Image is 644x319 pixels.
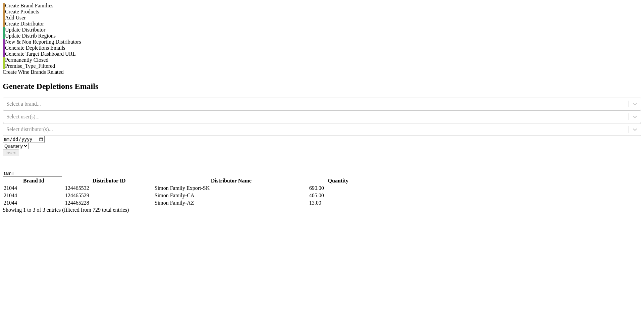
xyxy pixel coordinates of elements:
div: Generate Depletions Emails [5,45,641,51]
div: Add User [5,15,641,21]
th: Brand Id: activate to sort column ascending [3,177,64,184]
td: Simon Family-AZ [154,200,308,206]
td: 124465532 [65,185,154,192]
td: Simon Family Export-SK [154,185,308,192]
div: Premise_Type_Filtered [5,63,641,69]
td: Simon Family-CA [154,192,308,199]
td: 405.00 [309,192,368,199]
button: Insert [3,149,19,156]
td: 21044 [3,185,64,192]
td: 21044 [3,192,64,199]
th: Distributor Name: activate to sort column ascending [154,177,308,184]
h2: Generate Depletions Emails [3,82,641,91]
div: Update Distributor [5,27,641,33]
td: 124465228 [65,200,154,206]
div: Showing 1 to 3 of 3 entries (filtered from 729 total entries) [3,207,641,213]
td: 124465529 [65,192,154,199]
div: Create Products [5,9,641,15]
div: Generate Target Dashboard URL [5,51,641,57]
td: 13.00 [309,200,368,206]
td: 690.00 [309,185,368,192]
div: Create Distributor [5,21,641,27]
th: Distributor ID: activate to sort column ascending [65,177,154,184]
div: Create Wine Brands Related [3,69,641,75]
td: 21044 [3,200,64,206]
div: Update Distrib Regions [5,33,641,39]
div: New & Non Reporting Distributors [5,39,641,45]
div: Create Brand Families [5,3,641,9]
div: Permanently Closed [5,57,641,63]
th: Quantity: activate to sort column ascending [309,177,368,184]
